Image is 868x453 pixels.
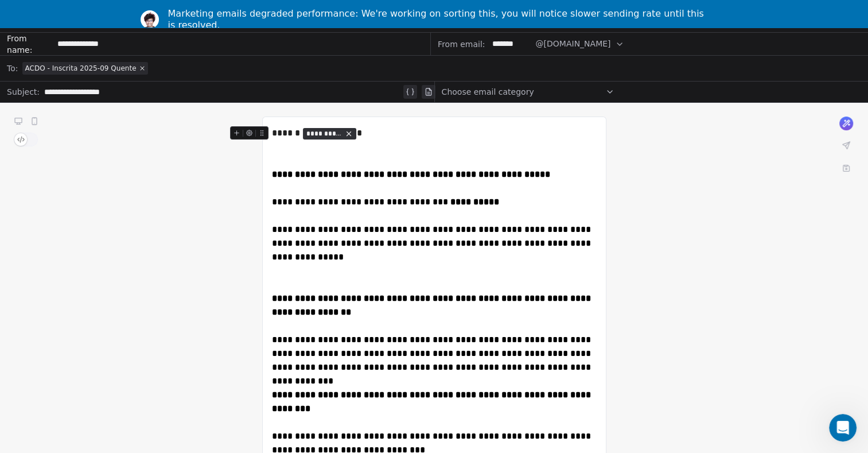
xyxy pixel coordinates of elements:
span: Subject: [7,86,40,101]
span: @[DOMAIN_NAME] [535,38,610,50]
img: Profile image for Ram [141,10,159,29]
iframe: Intercom live chat [829,414,857,442]
span: ACDO - Inscrita 2025-09 Quente [25,64,136,73]
span: From name: [7,33,53,56]
span: Choose email category [442,86,534,98]
span: From email: [438,38,485,50]
span: To: [7,63,18,74]
div: Marketing emails degraded performance: We're working on sorting this, you will notice slower send... [168,8,710,31]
